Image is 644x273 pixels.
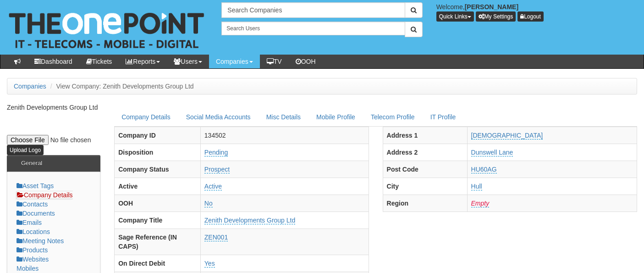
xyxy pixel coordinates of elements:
th: Post Code [383,161,467,178]
a: Websites [17,256,49,263]
a: Logout [517,11,544,22]
th: Region [383,195,467,212]
a: Users [167,55,209,68]
a: OOH [289,55,323,68]
a: Pending [204,149,228,156]
a: Meeting Notes [17,237,64,245]
a: Documents [17,210,55,217]
a: Companies [209,55,260,68]
th: Address 1 [383,127,467,144]
a: Company Details [17,191,73,199]
a: Companies [14,83,46,90]
a: No [204,200,213,207]
a: Asset Tags [17,182,54,189]
a: Telecom Profile [363,107,422,127]
a: Locations [17,228,50,235]
th: On Direct Debit [115,255,201,272]
a: ZEN001 [204,234,228,241]
th: Active [115,178,201,195]
a: Prospect [204,166,230,173]
a: [DEMOGRAPHIC_DATA] [471,132,543,139]
a: TV [260,55,289,68]
a: Products [17,246,48,254]
th: Company ID [115,127,201,144]
a: Emails [17,219,42,226]
th: Company Status [115,161,201,178]
a: Mobiles [17,265,39,272]
a: Tickets [79,55,119,68]
a: Yes [204,260,215,267]
th: OOH [115,195,201,212]
div: Welcome, [429,2,644,22]
a: Company Details [114,107,178,127]
th: Address 2 [383,144,467,161]
th: City [383,178,467,195]
a: Mobile Profile [309,107,363,127]
a: Empty [471,200,490,207]
h3: General [17,156,47,171]
a: Social Media Accounts [179,107,258,127]
a: Active [204,183,222,190]
input: Search Companies [221,2,405,18]
th: Disposition [115,144,201,161]
a: Dashboard [28,55,79,68]
input: Upload Logo [7,145,44,155]
b: [PERSON_NAME] [465,3,518,11]
td: 134502 [200,127,369,144]
a: IT Profile [423,107,463,127]
a: Contacts [17,201,48,208]
a: My Settings [476,11,516,22]
p: Zenith Developments Group Ltd [7,103,100,112]
a: Reports [119,55,167,68]
th: Company Title [115,212,201,228]
a: HU60AG [471,166,497,173]
a: Misc Details [259,107,308,127]
li: View Company: Zenith Developments Group Ltd [48,82,194,91]
button: Quick Links [436,11,474,22]
input: Search Users [221,22,405,35]
th: Sage Reference (IN CAPS) [115,228,201,255]
a: Zenith Developments Group Ltd [204,217,295,224]
a: Hull [471,183,482,190]
a: Dunswell Lane [471,149,513,156]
